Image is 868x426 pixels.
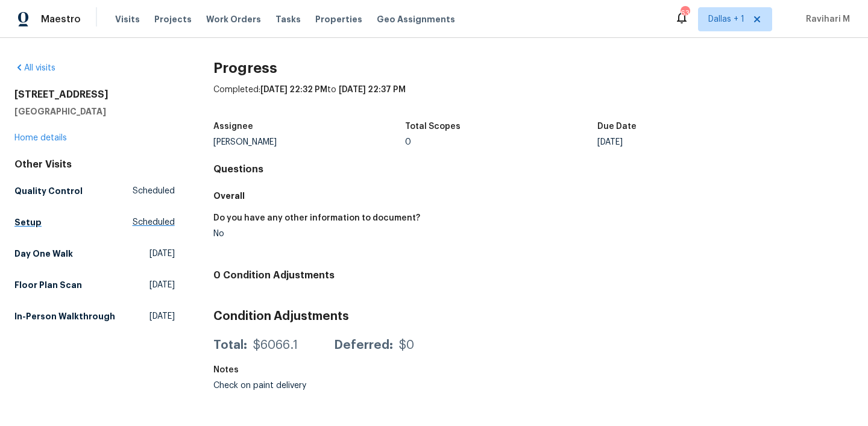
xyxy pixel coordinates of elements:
[154,13,192,25] span: Projects
[14,216,42,228] h5: Setup
[115,13,140,25] span: Visits
[14,243,175,265] a: Day One Walk[DATE]
[801,13,850,25] span: Ravihari M
[213,381,406,390] div: Check on paint delivery
[315,13,362,25] span: Properties
[339,86,406,94] span: [DATE] 22:37 PM
[133,185,175,197] span: Scheduled
[41,13,81,25] span: Maestro
[399,339,414,351] div: $0
[14,211,175,233] a: SetupScheduled
[14,248,73,260] h5: Day One Walk
[14,134,67,142] a: Home details
[149,248,175,260] span: [DATE]
[14,305,175,327] a: In-Person Walkthrough[DATE]
[213,163,854,175] h4: Questions
[260,86,327,94] span: [DATE] 22:32 PM
[213,84,854,115] div: Completed: to
[213,122,253,131] h5: Assignee
[14,180,175,202] a: Quality ControlScheduled
[14,158,175,171] div: Other Visits
[708,13,744,25] span: Dallas + 1
[253,339,298,351] div: $6066.1
[213,339,247,351] div: Total:
[597,138,790,146] div: [DATE]
[149,279,175,291] span: [DATE]
[149,310,175,322] span: [DATE]
[681,7,689,19] div: 63
[405,122,461,131] h5: Total Scopes
[14,105,175,117] h5: [GEOGRAPHIC_DATA]
[14,274,175,296] a: Floor Plan Scan[DATE]
[14,310,115,322] h5: In-Person Walkthrough
[213,230,524,238] div: No
[377,13,455,25] span: Geo Assignments
[206,13,261,25] span: Work Orders
[275,15,301,23] span: Tasks
[334,339,393,351] div: Deferred:
[213,190,854,202] h5: Overall
[213,62,854,74] h2: Progress
[213,214,420,222] h5: Do you have any other information to document?
[14,279,82,291] h5: Floor Plan Scan
[14,89,175,101] h2: [STREET_ADDRESS]
[133,216,175,228] span: Scheduled
[597,122,637,131] h5: Due Date
[213,310,854,322] h3: Condition Adjustments
[213,269,854,281] h4: 0 Condition Adjustments
[213,138,406,146] div: [PERSON_NAME]
[14,185,83,197] h5: Quality Control
[14,64,55,72] a: All visits
[405,138,597,146] div: 0
[213,366,239,374] h5: Notes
